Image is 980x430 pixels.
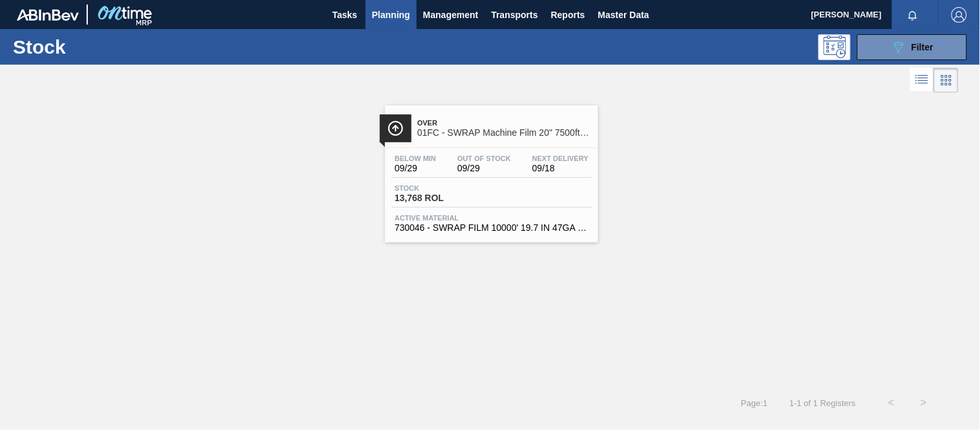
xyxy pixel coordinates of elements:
span: Master Data [598,7,649,23]
h1: Stock [13,39,198,54]
span: 730046 - SWRAP FILM 10000' 19.7 IN 47GA MACH NO S [395,223,589,233]
span: 09/29 [395,164,436,173]
span: 13,768 ROL [395,193,485,203]
button: Notifications [892,6,933,24]
span: Management [423,7,479,23]
span: Planning [372,7,410,23]
span: Out Of Stock [457,155,511,162]
span: Next Delivery [532,155,589,162]
button: Filter [857,34,967,60]
span: Page : 1 [741,398,767,408]
div: List Vision [910,68,934,92]
span: Filter [912,42,933,52]
a: ÍconeOver01FC - SWRAP Machine Film 20" 7500ft 63 GaugeBelow Min09/29Out Of Stock09/29Next Deliver... [375,96,605,242]
span: Active Material [395,214,589,222]
img: TNhmsLtSVTkK8tSr43FrP2fwEKptu5GPRR3wAAAABJRU5ErkJggg== [17,9,79,21]
span: 1 - 1 of 1 Registers [787,398,856,408]
span: Reports [551,7,585,23]
span: Tasks [331,7,359,23]
img: Ícone [388,120,404,136]
div: Card Vision [934,68,959,92]
span: Below Min [395,155,436,162]
span: 09/18 [532,164,589,173]
span: 09/29 [457,164,511,173]
span: Stock [395,184,485,192]
span: Over [417,119,592,127]
span: Transports [492,7,538,23]
img: Logout [952,7,967,23]
div: Programming: no user selected [818,34,851,60]
span: 01FC - SWRAP Machine Film 20" 7500ft 63 Gauge [417,128,592,138]
button: < [875,387,908,419]
button: > [908,387,940,419]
